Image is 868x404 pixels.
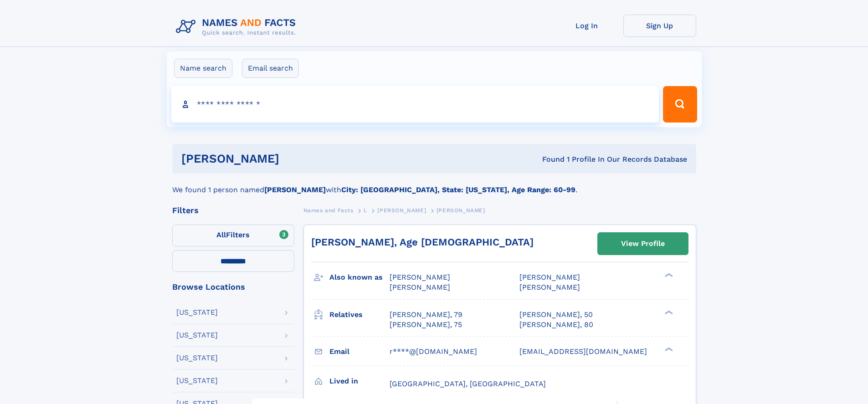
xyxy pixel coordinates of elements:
div: View Profile [621,233,665,254]
label: Name search [174,59,232,78]
b: City: [GEOGRAPHIC_DATA], State: [US_STATE], Age Range: 60-99 [341,185,575,194]
div: Filters [172,206,294,215]
a: L [364,205,367,216]
div: ❯ [663,309,673,315]
h3: Relatives [329,307,390,322]
div: [US_STATE] [176,354,218,362]
h3: Lived in [329,373,390,389]
span: [GEOGRAPHIC_DATA], [GEOGRAPHIC_DATA] [390,379,546,388]
a: [PERSON_NAME], 79 [390,310,462,320]
a: Names and Facts [303,205,354,216]
span: L [364,207,367,214]
div: [US_STATE] [176,377,218,384]
a: [PERSON_NAME], Age [DEMOGRAPHIC_DATA] [311,236,534,248]
b: [PERSON_NAME] [264,185,326,194]
span: [PERSON_NAME] [390,283,450,291]
div: [US_STATE] [176,332,218,339]
div: ❯ [663,346,673,352]
span: [PERSON_NAME] [519,273,580,281]
span: [EMAIL_ADDRESS][DOMAIN_NAME] [519,347,647,356]
h1: [PERSON_NAME] [181,153,411,164]
input: search input [171,86,659,123]
div: [US_STATE] [176,309,218,316]
button: Search Button [663,86,697,123]
a: [PERSON_NAME] [377,205,426,216]
a: Sign Up [623,15,696,37]
div: Browse Locations [172,283,294,291]
div: We found 1 person named with . [172,174,696,195]
span: All [216,230,226,239]
div: ❯ [663,272,673,278]
div: Found 1 Profile In Our Records Database [411,154,687,164]
a: [PERSON_NAME], 80 [519,320,593,330]
span: [PERSON_NAME] [377,207,426,214]
h3: Also known as [329,270,390,285]
img: Logo Names and Facts [172,15,303,39]
label: Email search [242,59,299,78]
h3: Email [329,344,390,359]
span: [PERSON_NAME] [437,207,485,214]
span: [PERSON_NAME] [519,283,580,291]
label: Filters [172,225,294,246]
a: [PERSON_NAME], 50 [519,310,593,320]
a: [PERSON_NAME], 75 [390,320,462,330]
span: [PERSON_NAME] [390,273,450,281]
a: View Profile [598,233,688,255]
a: Log In [550,15,623,37]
